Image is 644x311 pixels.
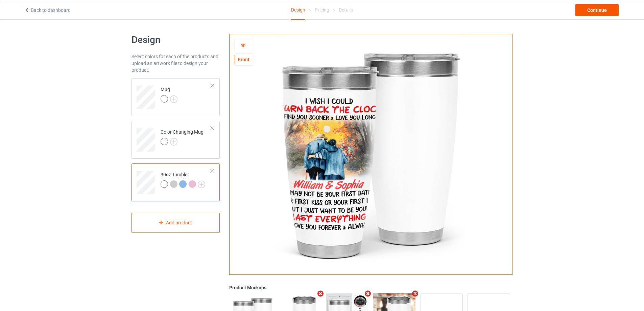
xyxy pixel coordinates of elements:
[315,0,329,19] div: Pricing
[161,129,204,145] div: Color Changing Mug
[161,171,205,187] div: 30oz Tumbler
[575,4,619,16] div: Continue
[339,0,353,19] div: Details
[364,290,372,297] i: Remove mockup
[24,7,71,13] a: Back to dashboard
[132,121,220,159] div: Color Changing Mug
[161,86,177,102] div: Mug
[411,290,419,297] i: Remove mockup
[291,0,305,20] div: Design
[235,56,253,63] div: Front
[170,138,177,146] img: svg+xml;base64,PD94bWwgdmVyc2lvbj0iMS4wIiBlbmNvZGluZz0iVVRGLTgiPz4KPHN2ZyB3aWR0aD0iMjJweCIgaGVpZ2...
[132,78,220,116] div: Mug
[170,95,177,103] img: svg+xml;base64,PD94bWwgdmVyc2lvbj0iMS4wIiBlbmNvZGluZz0iVVRGLTgiPz4KPHN2ZyB3aWR0aD0iMjJweCIgaGVpZ2...
[132,34,220,46] h1: Design
[229,284,512,291] div: Product Mockups
[132,163,220,201] div: 30oz Tumbler
[198,181,205,188] img: svg+xml;base64,PD94bWwgdmVyc2lvbj0iMS4wIiBlbmNvZGluZz0iVVRGLTgiPz4KPHN2ZyB3aWR0aD0iMjJweCIgaGVpZ2...
[132,213,220,233] div: Add product
[132,53,220,73] div: Select colors for each of the products and upload an artwork file to design your product.
[316,290,325,297] i: Remove mockup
